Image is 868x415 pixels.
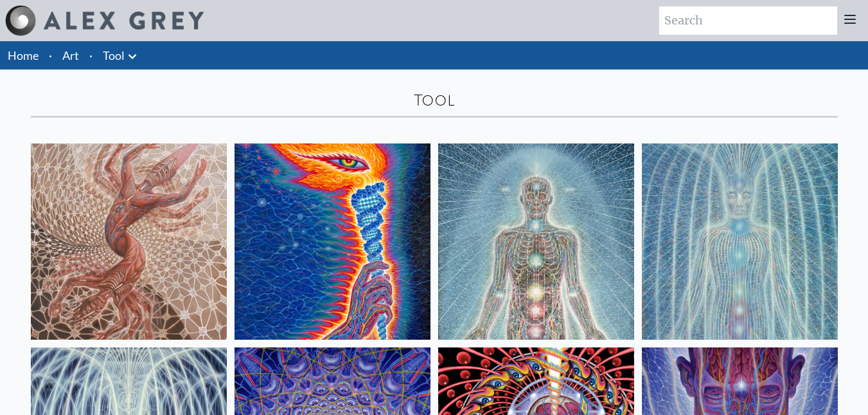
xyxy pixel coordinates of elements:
[62,46,79,64] a: Art
[659,6,837,35] input: Search
[8,48,39,62] a: Home
[84,41,98,69] li: ·
[103,46,125,64] a: Tool
[44,41,57,69] li: ·
[31,90,838,111] div: Tool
